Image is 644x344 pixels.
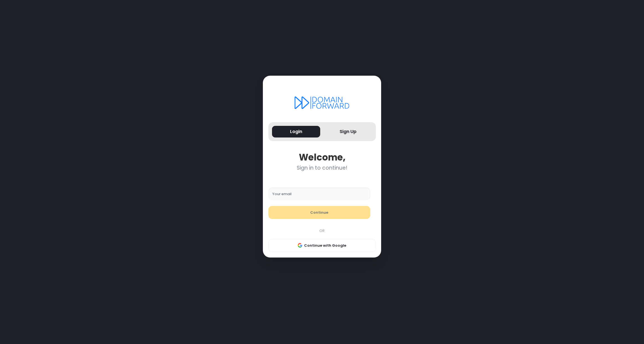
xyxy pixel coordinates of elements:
[268,152,376,163] div: Welcome,
[266,228,379,234] div: OR
[324,126,372,138] button: Sign Up
[268,239,376,252] button: Continue with Google
[272,126,320,138] button: Login
[268,165,376,171] div: Sign in to continue!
